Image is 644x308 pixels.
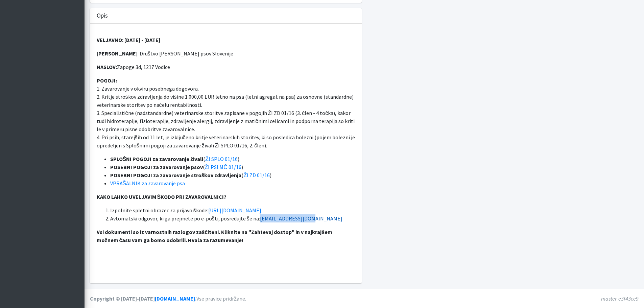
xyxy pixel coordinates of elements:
[90,295,196,302] strong: Copyright © [DATE]-[DATE] .
[97,77,117,84] strong: POGOJI:
[260,215,342,222] a: [EMAIL_ADDRESS][DOMAIN_NAME]
[97,64,117,70] strong: NASLOV:
[208,207,261,214] a: [URL][DOMAIN_NAME]
[97,50,138,57] strong: [PERSON_NAME]
[110,163,355,171] li: ( )
[97,37,160,43] strong: VELJAVNO: [DATE] - [DATE]
[601,295,639,302] em: master-e3f43ce9
[97,12,108,19] h3: Opis
[110,180,185,187] a: VPRAŠALNIK za zavarovanje psa
[110,214,355,222] li: Avtomatski odgovor, ki ga prejmete po e-pošti, posredujte še na:
[110,156,204,162] strong: SPLOŠNI POGOJI za zavarovanje živali
[110,155,355,163] li: ( )
[97,63,355,71] p: Zapoge 3d, 1217 Vodice
[97,49,355,57] p: : Društvo [PERSON_NAME] psov Slovenije
[243,172,270,179] a: ŽI ZD 01/16
[85,289,644,308] footer: Vse pravice pridržane.
[110,172,242,179] strong: POSEBNI POGOJI za zavarovanje stroškov zdravljenja
[110,171,355,179] li: ( )
[97,76,355,149] p: 1. Zavarovanje v okviru posebnega dogovora. 2. Kritje stroškov zdravljenja do višine 1.000,00 EUR...
[97,193,227,200] strong: KAKO LAHKO UVELJAVIM ŠKODO PRI ZAVAROVALNICI?
[155,295,195,302] a: [DOMAIN_NAME]
[205,156,238,162] a: ŽI SPLO 01/16
[97,229,333,243] strong: Vsi dokumenti so iz varnostnih razlogov zaščiteni. Kliknite na "Zahtevaj dostop" in v najkrajšem ...
[110,164,203,170] strong: POSEBNI POGOJI za zavarovanje psov
[205,164,241,170] a: ŽI PSI MČ 01/16
[110,206,355,214] li: Izpolnite spletni obrazec za prijavo škode:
